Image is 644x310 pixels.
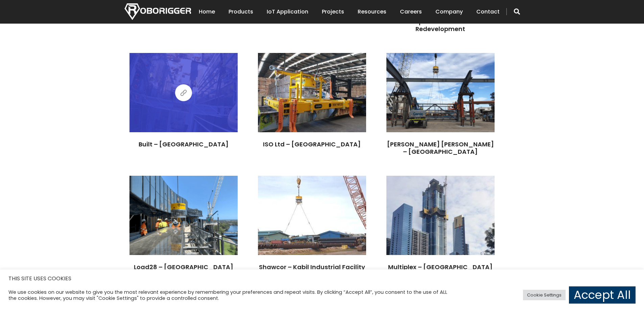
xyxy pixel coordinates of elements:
[199,1,215,22] a: Home
[229,1,253,22] a: Products
[400,1,422,22] a: Careers
[259,263,365,271] a: Shawcor – Kabil Industrial Facility
[358,1,386,22] a: Resources
[263,140,361,148] a: ISO Ltd – [GEOGRAPHIC_DATA]
[476,1,500,22] a: Contact
[388,263,493,271] a: Multiplex – [GEOGRAPHIC_DATA]
[8,274,636,283] h5: THIS SITE USES COOKIES
[134,263,233,271] a: Load28 – [GEOGRAPHIC_DATA]
[8,289,448,301] div: We use cookies on our website to give you the most relevant experience by remembering your prefer...
[124,3,191,20] img: Nortech
[267,1,308,22] a: IoT Application
[322,1,344,22] a: Projects
[435,1,463,22] a: Company
[569,286,636,304] a: Accept All
[387,140,494,156] a: [PERSON_NAME] [PERSON_NAME] – [GEOGRAPHIC_DATA]
[139,140,229,148] a: Built – [GEOGRAPHIC_DATA]
[523,290,566,300] a: Cookie Settings
[403,17,477,33] a: Multiplex – WA Museum Redevelopment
